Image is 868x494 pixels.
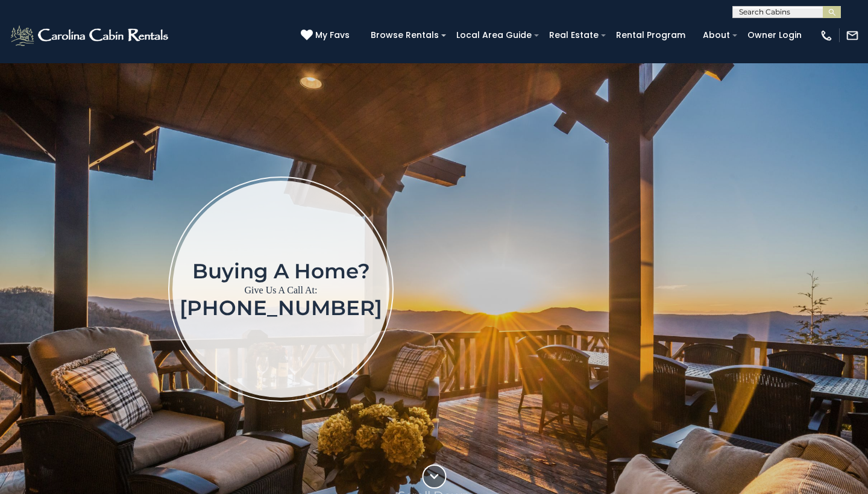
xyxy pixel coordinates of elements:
img: White-1-2.png [9,23,172,48]
a: Rental Program [610,26,691,45]
a: Browse Rentals [365,26,445,45]
a: [PHONE_NUMBER] [180,295,382,320]
a: About [697,26,736,45]
p: Give Us A Call At: [180,282,382,299]
h1: Buying a home? [180,260,382,282]
img: mail-regular-white.png [846,29,859,42]
span: My Favs [315,29,350,42]
iframe: New Contact Form [544,127,850,451]
a: Real Estate [543,26,605,45]
a: Owner Login [741,26,808,45]
a: Local Area Guide [450,26,538,45]
img: phone-regular-white.png [820,29,833,42]
a: My Favs [301,29,353,42]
